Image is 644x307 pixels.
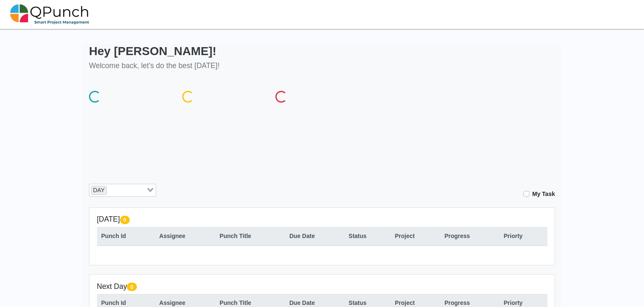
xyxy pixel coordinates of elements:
h5: [DATE] [97,215,547,224]
div: Project [395,232,435,241]
div: Due Date [289,232,340,241]
span: 0 [120,216,130,224]
h2: Hey [PERSON_NAME]! [89,44,220,58]
h5: Welcome back, let's do the best [DATE]! [89,61,220,70]
label: My Task [532,190,555,198]
img: qpunch-sp.fa6292f.png [10,2,89,27]
input: Search for option [107,186,145,195]
div: Punch Id [101,232,150,241]
span: DAY [91,186,107,195]
div: Progress [445,232,495,241]
div: Punch Title [220,232,280,241]
div: Status [348,232,386,241]
span: 0 [127,283,136,291]
div: Priorty [504,232,543,241]
h5: Next Day [97,282,547,291]
div: Search for option [89,184,156,197]
div: Assignee [159,232,211,241]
